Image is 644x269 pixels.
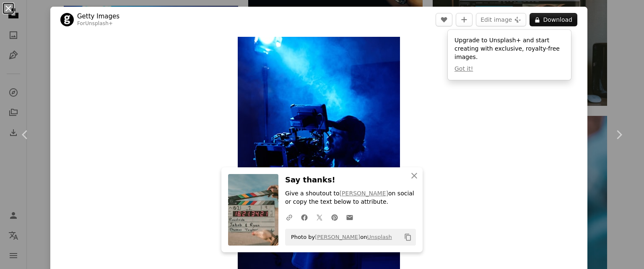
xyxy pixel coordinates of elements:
img: Go to Getty Images's profile [60,13,74,26]
p: Give a shoutout to on social or copy the text below to attribute. [285,190,416,206]
a: Next [594,95,644,175]
div: Upgrade to Unsplash+ and start creating with exclusive, royalty-free images. [448,30,571,80]
button: Like [436,13,452,26]
a: Unsplash+ [85,20,113,26]
div: For [77,20,119,27]
a: Unsplash [367,234,392,240]
a: Share on Pinterest [327,209,342,225]
button: Add to Collection [456,13,473,26]
a: [PERSON_NAME] [340,190,388,197]
button: Copy to clipboard [401,230,415,244]
a: [PERSON_NAME] [315,234,360,240]
button: Edit image [476,13,526,26]
h3: Say thanks! [285,174,416,186]
span: Photo by on [287,231,392,244]
button: Got it! [454,65,473,73]
a: Share on Facebook [297,209,312,225]
a: Share over email [342,209,357,225]
button: Download [530,13,577,26]
a: Share on Twitter [312,209,327,225]
a: Getty Images [77,12,119,20]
